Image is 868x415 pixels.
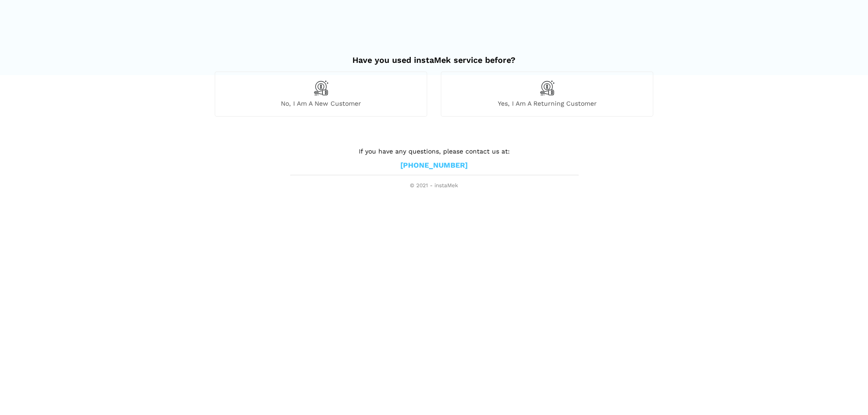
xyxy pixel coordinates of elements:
[290,146,578,156] p: If you have any questions, please contact us at:
[215,46,653,65] h2: Have you used instaMek service before?
[290,182,578,190] span: © 2021 - instaMek
[215,99,427,108] span: No, I am a new customer
[441,99,653,108] span: Yes, I am a returning customer
[400,161,468,170] a: [PHONE_NUMBER]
